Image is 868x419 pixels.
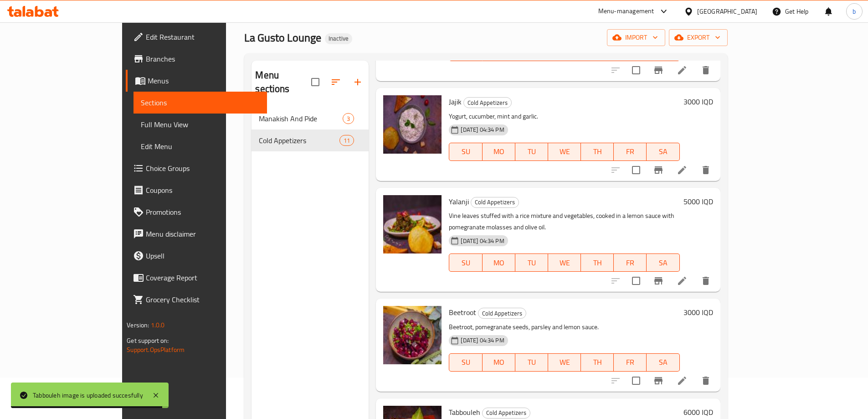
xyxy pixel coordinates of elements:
div: Manakish And Pide3 [252,108,369,129]
button: SU [449,143,482,161]
div: Cold Appetizers [478,308,526,319]
button: Branch-specific-item [647,59,669,81]
button: SA [647,143,679,161]
span: Full Menu View [141,119,260,130]
button: MO [483,143,515,161]
a: Menus [126,70,267,92]
span: SA [650,256,676,269]
span: Coverage Report [146,272,260,283]
a: Upsell [126,245,267,267]
span: [DATE] 04:34 PM [457,237,508,245]
div: items [339,135,354,146]
span: [DATE] 04:34 PM [457,125,508,134]
button: SU [449,353,482,372]
div: [GEOGRAPHIC_DATA] [697,6,757,16]
a: Coupons [126,179,267,201]
span: Tabbouleh [449,405,480,419]
span: MO [486,145,512,158]
span: 1.0.0 [151,319,165,331]
button: SU [449,253,482,272]
button: MO [483,353,515,372]
span: Select all sections [306,72,325,92]
button: SA [647,353,679,372]
button: FR [614,353,647,372]
div: Cold Appetizers11 [252,129,369,151]
span: Cold Appetizers [471,197,519,207]
button: import [607,29,665,46]
img: Yalanji [383,195,442,253]
button: export [669,29,728,46]
a: Menu disclaimer [126,223,267,245]
span: Menu disclaimer [146,228,260,239]
a: Choice Groups [126,157,267,179]
span: Select to update [627,371,646,390]
span: Select to update [627,160,646,180]
span: WE [552,356,577,369]
span: Branches [146,53,260,64]
h6: 6000 IQD [683,406,713,419]
span: Grocery Checklist [146,294,260,305]
button: TU [515,143,548,161]
button: delete [695,270,717,292]
a: Edit menu item [677,375,688,386]
span: FR [617,356,643,369]
span: TU [519,356,544,369]
button: FR [614,253,647,272]
button: Add section [347,71,369,93]
button: Branch-specific-item [647,370,669,392]
span: SA [650,145,676,158]
a: Promotions [126,201,267,223]
div: Cold Appetizers [463,97,512,108]
span: Sections [141,97,260,108]
span: TH [585,145,610,158]
span: Upsell [146,250,260,261]
a: Support.OpsPlatform [127,344,185,356]
button: WE [548,353,581,372]
span: TH [585,356,610,369]
span: FR [617,256,643,269]
div: Tabbouleh image is uploaded succesfully [33,390,143,400]
span: Select to update [627,61,646,80]
button: TU [515,253,548,272]
button: WE [548,253,581,272]
div: Cold Appetizers [482,408,530,419]
span: Sort sections [325,71,347,93]
span: 11 [340,136,354,145]
span: TU [519,145,544,158]
a: Branches [126,48,267,70]
button: Branch-specific-item [647,270,669,292]
span: export [676,32,720,43]
span: Select to update [627,271,646,290]
button: TU [515,353,548,372]
button: WE [548,143,581,161]
span: Jajik [449,95,462,109]
span: SU [453,145,478,158]
span: Cold Appetizers [478,308,526,319]
p: Beetroot, pomegranate seeds, parsley and lemon sauce. [449,321,679,333]
button: delete [695,59,717,81]
button: TH [581,143,614,161]
h6: 3000 IQD [683,95,713,108]
span: SU [453,356,478,369]
span: Version: [127,319,149,331]
p: Vine leaves stuffed with a rice mixture and vegetables, cooked in a lemon sauce with pomegranate ... [449,210,679,233]
span: SA [650,356,676,369]
h6: 3000 IQD [683,306,713,319]
button: TH [581,353,614,372]
span: Promotions [146,207,260,217]
span: Coupons [146,185,260,196]
a: Coverage Report [126,267,267,289]
span: Menus [148,75,260,86]
span: WE [552,256,577,269]
h6: 5000 IQD [683,195,713,208]
button: delete [695,370,717,392]
span: Manakish And Pide [259,113,343,124]
button: Branch-specific-item [647,159,669,181]
span: Cold Appetizers [464,98,511,108]
span: MO [486,256,512,269]
span: Yalanji [449,195,469,208]
a: Edit Restaurant [126,26,267,48]
button: FR [614,143,647,161]
img: Jajik [383,95,442,154]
